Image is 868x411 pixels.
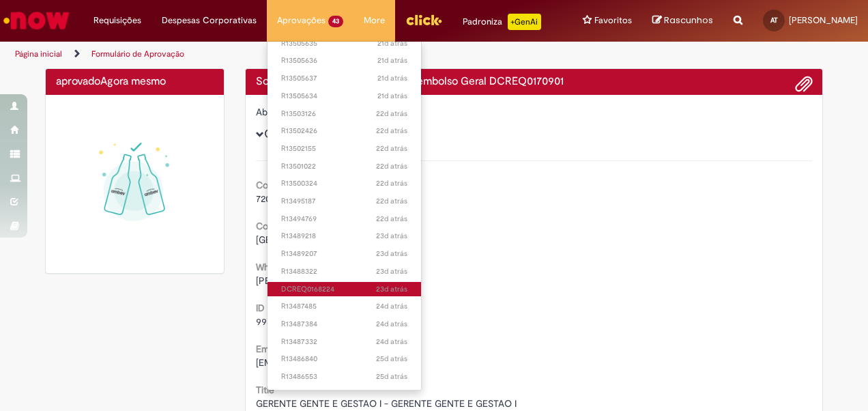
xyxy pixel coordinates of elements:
h4: Solicitação de aprovação para Reembolso Geral DCREQ0170901 [256,76,813,88]
time: 09/09/2025 10:41:55 [377,91,407,101]
time: 09/09/2025 10:41:56 [377,38,407,48]
span: Rascunhos [664,14,713,27]
time: 05/09/2025 18:26:20 [376,389,407,399]
a: Aberto R13505634 : [267,89,421,104]
b: ID [256,302,265,314]
time: 09/09/2025 00:00:45 [376,143,407,154]
time: 09/09/2025 10:41:56 [377,73,407,83]
time: 09/09/2025 10:41:56 [377,55,407,66]
span: 22d atrás [376,143,407,154]
a: Aberto R13501022 : [267,159,421,174]
a: Rascunhos [652,14,713,27]
span: 25d atrás [376,389,407,399]
ul: Aprovações [267,41,422,391]
span: R13486399 [281,389,407,400]
span: GERENTE GENTE E GESTAO I - GERENTE GENTE E GESTAO I [256,397,517,410]
span: 22d atrás [376,126,407,136]
span: R13487485 [281,301,407,312]
a: Aberto R13505636 : [267,53,421,68]
span: Aprovações [277,14,325,27]
span: Favoritos [594,14,632,27]
time: 08/09/2025 04:24:58 [376,266,407,277]
span: 23d atrás [376,249,407,259]
span: R13489218 [281,231,407,242]
span: R13486840 [281,354,407,365]
b: What's your ID? [256,261,321,273]
ul: Trilhas de página [10,42,568,67]
span: 22d atrás [376,214,407,224]
span: R13505637 [281,73,407,84]
span: [EMAIL_ADDRESS][DOMAIN_NAME] [256,356,412,369]
a: Aberto R13489207 : [267,246,421,261]
b: Title [256,384,274,396]
span: 24d atrás [376,337,407,347]
span: R13494769 [281,214,407,225]
span: 22d atrás [376,196,407,206]
span: 22d atrás [376,161,407,171]
span: 25d atrás [376,371,407,382]
div: [PERSON_NAME] [256,105,813,122]
a: Formulário de Aprovação [91,48,184,59]
a: Aberto R13487384 : [267,317,421,332]
span: 23d atrás [376,266,407,277]
time: 08/09/2025 19:25:22 [376,161,407,171]
a: Aberto R13489218 : [267,229,421,244]
a: Aberto R13502155 : [267,141,421,156]
time: 09/09/2025 07:14:00 [376,109,407,119]
span: R13487332 [281,337,407,348]
time: 06/09/2025 17:09:12 [376,319,407,329]
time: 07/09/2025 00:32:06 [376,301,407,311]
span: R13502426 [281,126,407,137]
span: R13505635 [281,38,407,49]
span: 21d atrás [377,38,407,48]
span: 22d atrás [376,178,407,188]
time: 08/09/2025 12:20:31 [376,196,407,206]
span: [PERSON_NAME] [789,14,858,26]
time: 07/09/2025 21:43:05 [376,284,407,294]
b: Conta PEP [256,179,302,191]
time: 06/09/2025 09:22:07 [376,354,407,364]
span: 72050801 - Viagem - Alimentação [256,193,407,205]
a: Aberto R13505635 : [267,36,421,51]
span: 23d atrás [376,284,407,294]
span: R13500324 [281,178,407,189]
img: sucesso_1.gif [56,105,214,263]
span: R13505636 [281,55,407,66]
span: 22d atrás [376,109,407,119]
span: R13502155 [281,143,407,154]
span: R13486553 [281,371,407,382]
img: ServiceNow [1,7,72,34]
a: Aberto R13487332 : [267,335,421,350]
time: 09/09/2025 01:29:47 [376,126,407,136]
img: click_logo_yellow_360x200.png [405,10,442,30]
b: Country Code [256,220,317,232]
span: 25d atrás [376,354,407,364]
span: 99815772 [256,315,295,328]
time: 08/09/2025 07:33:48 [376,231,407,241]
time: 08/09/2025 11:54:38 [376,214,407,224]
b: Email [256,343,278,355]
time: 06/09/2025 15:50:57 [376,337,407,347]
span: Agora mesmo [100,74,166,88]
label: Aberto por [256,105,302,119]
a: Aberto R13494769 : [267,212,421,227]
span: Despesas Corporativas [162,14,257,27]
span: AT [770,16,778,25]
a: Aberto R13503126 : [267,107,421,122]
time: 08/09/2025 17:47:35 [376,178,407,188]
time: 08/09/2025 07:32:35 [376,249,407,259]
span: R13487384 [281,319,407,330]
span: More [364,14,385,27]
a: Aberto R13488322 : [267,264,421,279]
time: 30/09/2025 09:27:12 [100,74,166,88]
span: [PERSON_NAME] [256,274,331,287]
a: Aberto R13487485 : [267,299,421,314]
a: Página inicial [15,48,62,59]
span: DCREQ0168224 [281,284,407,295]
time: 05/09/2025 23:36:22 [376,371,407,382]
span: 24d atrás [376,301,407,311]
a: Aberto R13500324 : [267,176,421,191]
a: Aberto R13486840 : [267,352,421,367]
a: Aberto R13486399 : [267,387,421,402]
span: 21d atrás [377,73,407,83]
